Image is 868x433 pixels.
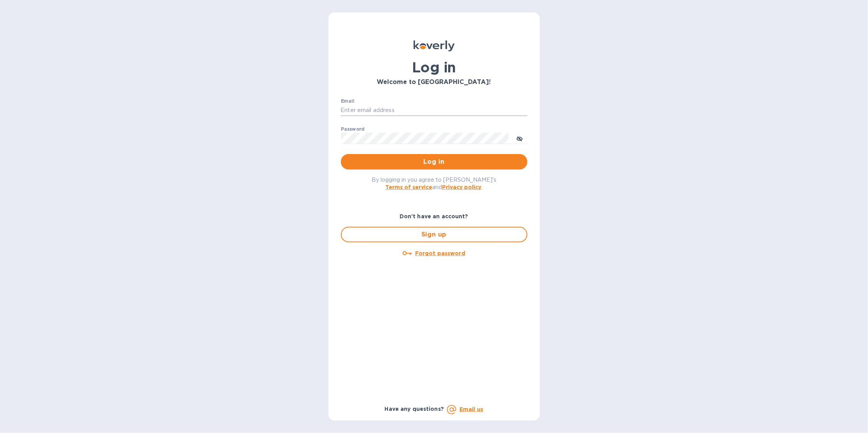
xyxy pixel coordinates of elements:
b: Don't have an account? [400,213,468,219]
span: Log in [347,157,521,167]
h3: Welcome to [GEOGRAPHIC_DATA]! [341,79,527,86]
img: Koverly [414,40,455,51]
a: Terms of service [386,184,433,190]
a: Email us [459,406,483,412]
input: Enter email address [341,105,527,116]
label: Password [341,127,365,131]
span: Sign up [348,230,520,239]
b: Have any questions? [385,406,444,412]
button: Sign up [341,227,527,242]
u: Forgot password [415,250,465,256]
label: Email [341,99,355,103]
span: By logging in you agree to [PERSON_NAME]'s and . [372,177,496,190]
button: Log in [341,154,527,170]
h1: Log in [341,59,527,75]
button: toggle password visibility [512,130,527,146]
a: Privacy policy [442,184,482,190]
